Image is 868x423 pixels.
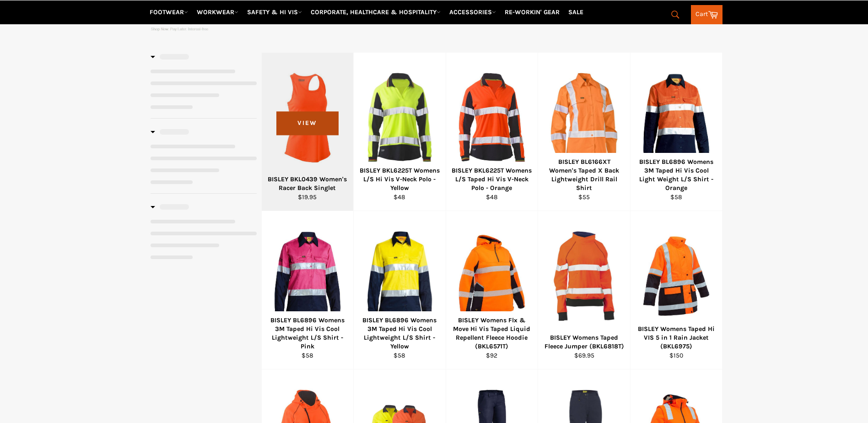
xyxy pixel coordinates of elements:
[630,211,722,369] a: BISLEY Womens Taped Hi VIS 5 in 1 Rain Jacket (BKL6975) - Workin' Gear BISLEY Womens Taped Hi VIS...
[636,193,717,201] div: $58
[452,193,532,201] div: $48
[642,72,711,164] img: BISLEY BL6896 Womens 3M Taped Hi Vis Cool Light Weight L/S Shirt - Orange - Workin' Gear
[146,4,192,20] a: FOOTWEAR
[360,316,440,351] div: BISLEY BL6896 Womens 3M Taped Hi Vis Cool Lightweight L/S Shirt - Yellow
[307,4,444,20] a: CORPORATE, HEALTHCARE & HOSPITALITY
[452,316,532,351] div: BISLEY Womens Flx & Move Hi Vis Taped Liquid Repellent Fleece Hoodie (BKL6571T)
[544,157,625,193] div: BISLEY BL6166XT Women's Taped X Back Lightweight Drill Rail Shirt
[273,230,342,322] img: BISLEY BL6896 Womens 3M Taped Hi Vis Cool Lightweight L/S Shirt - Pink - Workin' Gear
[565,4,587,20] a: SALE
[544,333,625,351] div: BISLEY Womens Taped Fleece Jumper (BKL6818T)
[458,230,527,322] img: BISLEY Womens Flx & Move Hi Vis Taped Liquid Repellent Fleece Hoodie (BKL6571T) - Workin' Gear
[446,4,500,20] a: ACCESSORIES
[261,211,354,369] a: BISLEY BL6896 Womens 3M Taped Hi Vis Cool Lightweight L/S Shirt - Pink - Workin' Gear BISLEY BL68...
[538,53,630,211] a: BISLEY BL6166XT Women's Taped X Back Lightweight Drill Rail Shirt - Workin Gear BISLEY BL6166XT W...
[458,72,527,164] img: BISLEY BKL6225T Womens L/S Taped Hi Vis V-Neck Polo - Orange - Workin' Gear
[636,325,717,351] div: BISLEY Womens Taped Hi VIS 5 in 1 Rain Jacket (BKL6975)
[452,351,532,360] div: $92
[501,4,563,20] a: RE-WORKIN' GEAR
[691,5,722,24] a: Cart
[636,351,717,360] div: $150
[267,175,348,193] div: BISLEY BKL0439 Women's Racer Back Singlet
[353,211,446,369] a: BISLEY BL6896 Womens 3M Taped Hi Vis Cool Lightweight L/S Shirt - Yellow - Workin' Gear BISLEY BL...
[446,53,538,211] a: BISLEY BKL6225T Womens L/S Taped Hi Vis V-Neck Polo - Orange - Workin' Gear BISLEY BKL6225T Women...
[267,351,348,360] div: $58
[360,351,440,360] div: $58
[365,230,434,322] img: BISLEY BL6896 Womens 3M Taped Hi Vis Cool Lightweight L/S Shirt - Yellow - Workin' Gear
[550,230,619,322] img: BISLEY BKL6818T Womens Taped Fleece Jumper - Workin Gear
[365,72,434,164] img: BISLEY BKL6225T Womens L/S Hi Vis V-Neck Polo - Yellow - Workin' Gear
[544,193,625,201] div: $55
[642,230,711,322] img: BISLEY Womens Taped Hi VIS 5 in 1 Rain Jacket (BKL6975) - Workin' Gear
[353,53,446,211] a: BISLEY BKL6225T Womens L/S Hi Vis V-Neck Polo - Yellow - Workin' Gear BISLEY BKL6225T Womens L/S ...
[193,4,242,20] a: WORKWEAR
[360,166,440,193] div: BISLEY BKL6225T Womens L/S Hi Vis V-Neck Polo - Yellow
[538,211,630,369] a: BISLEY BKL6818T Womens Taped Fleece Jumper - Workin Gear BISLEY Womens Taped Fleece Jumper (BKL68...
[630,53,722,211] a: BISLEY BL6896 Womens 3M Taped Hi Vis Cool Light Weight L/S Shirt - Orange - Workin' Gear BISLEY B...
[276,112,338,135] span: View
[544,351,625,360] div: $69.95
[452,166,532,193] div: BISLEY BKL6225T Womens L/S Taped Hi Vis V-Neck Polo - Orange
[550,72,619,164] img: BISLEY BL6166XT Women's Taped X Back Lightweight Drill Rail Shirt - Workin Gear
[636,157,717,193] div: BISLEY BL6896 Womens 3M Taped Hi Vis Cool Light Weight L/S Shirt - Orange
[446,211,538,369] a: BISLEY Womens Flx & Move Hi Vis Taped Liquid Repellent Fleece Hoodie (BKL6571T) - Workin' Gear BI...
[261,53,354,211] a: BISLEY BKL0439 Women's Racer Back Singlet - Workin Gear BISLEY BKL0439 Women's Racer Back Singlet...
[360,193,440,201] div: $48
[267,316,348,351] div: BISLEY BL6896 Womens 3M Taped Hi Vis Cool Lightweight L/S Shirt - Pink
[243,4,306,20] a: SAFETY & HI VIS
